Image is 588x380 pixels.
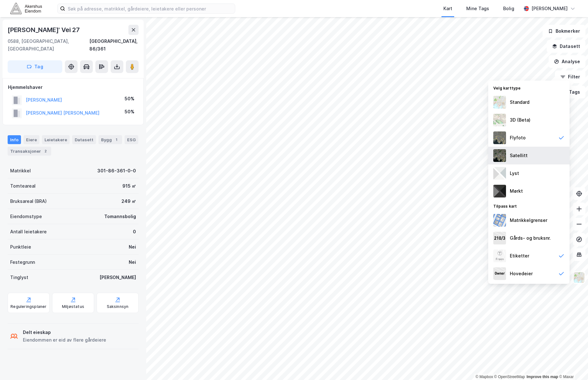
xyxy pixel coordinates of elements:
[10,243,31,251] div: Punktleie
[62,304,84,309] div: Miljøstatus
[125,108,134,116] div: 50%
[555,70,585,83] button: Filter
[510,152,528,159] div: Satellitt
[573,271,585,283] img: Z
[8,60,62,73] button: Tag
[121,197,136,205] div: 249 ㎡
[475,375,493,379] a: Mapbox
[493,131,506,144] img: Z
[104,213,136,220] div: Tomannsbolig
[510,270,533,277] div: Hovedeier
[10,213,42,220] div: Eiendomstype
[488,82,570,93] div: Velg karttype
[99,135,122,144] div: Bygg
[510,234,551,242] div: Gårds- og bruksnr.
[493,250,506,262] img: Z
[510,98,530,106] div: Standard
[125,135,138,144] div: ESG
[556,350,588,380] iframe: Chat Widget
[129,258,136,266] div: Nei
[510,134,526,142] div: Flyfoto
[510,187,523,195] div: Mørkt
[8,37,89,53] div: 0588, [GEOGRAPHIC_DATA], [GEOGRAPHIC_DATA]
[129,243,136,251] div: Nei
[493,185,506,197] img: nCdM7BzjoCAAAAAElFTkSuQmCC
[24,135,39,144] div: Eiere
[556,350,588,380] div: Kontrollprogram for chat
[10,3,42,14] img: akershus-eiendom-logo.9091f326c980b4bce74ccdd9f866810c.svg
[8,147,51,156] div: Transaksjoner
[8,83,138,91] div: Hjemmelshaver
[42,148,49,154] div: 2
[10,258,35,266] div: Festegrunn
[531,5,568,12] div: [PERSON_NAME]
[556,86,585,98] button: Tags
[89,37,139,53] div: [GEOGRAPHIC_DATA], 86/361
[10,304,46,309] div: Reguleringsplaner
[107,304,129,309] div: Saksinnsyn
[8,25,81,35] div: [PERSON_NAME]' Vei 27
[122,182,136,190] div: 915 ㎡
[493,96,506,109] img: Z
[125,95,134,103] div: 50%
[99,274,136,281] div: [PERSON_NAME]
[510,252,529,260] div: Etiketter
[10,274,28,281] div: Tinglyst
[493,149,506,162] img: 9k=
[23,336,106,344] div: Eiendommen er eid av flere gårdeiere
[549,55,585,68] button: Analyse
[510,217,547,224] div: Matrikkelgrenser
[133,228,136,236] div: 0
[510,116,530,124] div: 3D (Beta)
[510,170,519,177] div: Lyst
[72,135,96,144] div: Datasett
[493,232,506,244] img: cadastreKeys.547ab17ec502f5a4ef2b.jpeg
[443,5,452,12] div: Kart
[493,267,506,280] img: majorOwner.b5e170eddb5c04bfeeff.jpeg
[10,182,36,190] div: Tomteareal
[65,4,235,13] input: Søk på adresse, matrikkel, gårdeiere, leietakere eller personer
[10,167,31,175] div: Matrikkel
[97,167,136,175] div: 301-86-361-0-0
[527,375,558,379] a: Improve this map
[113,137,120,143] div: 1
[10,228,47,236] div: Antall leietakere
[488,200,570,211] div: Tilpass kart
[493,214,506,227] img: cadastreBorders.cfe08de4b5ddd52a10de.jpeg
[10,197,47,205] div: Bruksareal (BRA)
[493,167,506,180] img: luj3wr1y2y3+OchiMxRmMxRlscgabnMEmZ7DJGWxyBpucwSZnsMkZbHIGm5zBJmewyRlscgabnMEmZ7DJGWxyBpucwSZnsMkZ...
[503,5,514,12] div: Bolig
[23,329,106,336] div: Delt eieskap
[8,135,21,144] div: Info
[42,135,70,144] div: Leietakere
[547,40,585,53] button: Datasett
[466,5,489,12] div: Mine Tags
[494,375,525,379] a: OpenStreetMap
[543,25,585,37] button: Bokmerker
[493,114,506,126] img: Z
